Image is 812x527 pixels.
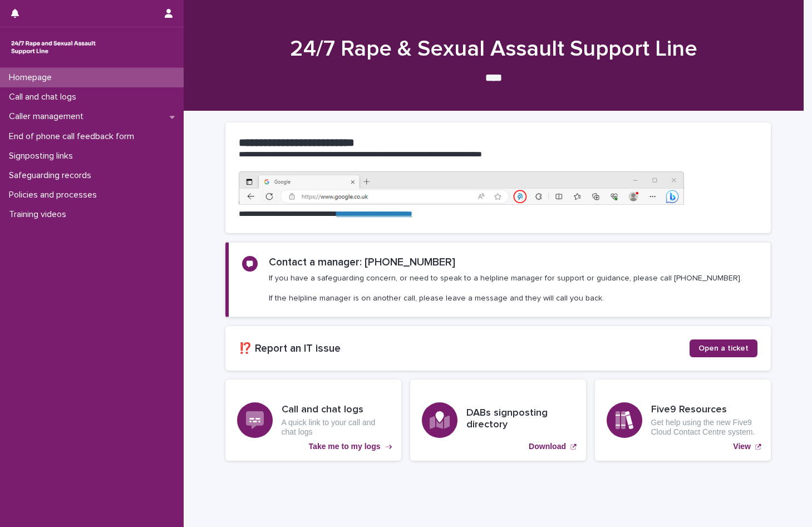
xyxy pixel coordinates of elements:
p: Take me to my logs [309,442,381,451]
p: A quick link to your call and chat logs [282,418,390,437]
p: Safeguarding records [4,170,100,181]
h3: Call and chat logs [282,404,390,416]
p: View [733,442,751,451]
h2: Contact a manager: [PHONE_NUMBER] [269,256,455,269]
p: Training videos [4,209,75,220]
a: Download [410,380,586,461]
p: Policies and processes [4,190,106,200]
img: rhQMoQhaT3yELyF149Cw [9,36,98,58]
a: Take me to my logs [225,380,401,461]
p: Download [529,442,566,451]
p: Call and chat logs [4,92,85,102]
p: If you have a safeguarding concern, or need to speak to a helpline manager for support or guidanc... [269,273,742,304]
img: https%3A%2F%2Fcdn.document360.io%2F0deca9d6-0dac-4e56-9e8f-8d9979bfce0e%2FImages%2FDocumentation%... [239,171,684,205]
a: Open a ticket [690,339,757,357]
h3: DABs signposting directory [466,407,574,431]
h3: Five9 Resources [651,404,759,416]
p: End of phone call feedback form [4,131,143,142]
a: View [595,380,771,461]
h1: 24/7 Rape & Sexual Assault Support Line [221,36,766,62]
p: Caller management [4,111,92,122]
span: Open a ticket [698,344,749,352]
p: Homepage [4,72,61,83]
p: Get help using the new Five9 Cloud Contact Centre system. [651,418,759,437]
p: Signposting links [4,151,82,161]
h2: ⁉️ Report an IT issue [239,342,690,355]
